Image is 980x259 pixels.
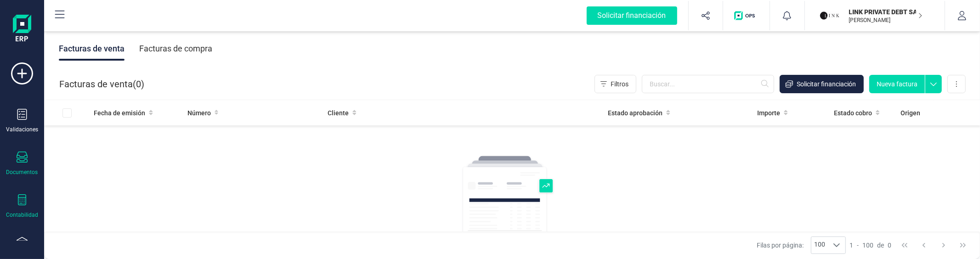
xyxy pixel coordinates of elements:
button: Nueva factura [869,75,925,93]
button: Last Page [954,236,972,254]
p: [PERSON_NAME] [849,17,923,24]
span: Solicitar financiación [797,79,856,89]
div: Facturas de venta [59,37,125,61]
div: Facturas de compra [139,37,212,61]
span: 0 [136,78,141,90]
span: 0 [888,241,891,250]
img: Logo Finanedi [13,15,31,44]
button: LILINK PRIVATE DEBT SA[PERSON_NAME] [816,1,934,30]
img: LI [820,6,840,26]
button: Logo de OPS [729,1,764,30]
div: Contabilidad [6,211,38,219]
span: de [877,241,884,250]
button: Solicitar financiación [576,1,688,30]
span: Filtros [611,79,629,89]
img: Logo de OPS [734,11,759,20]
span: 1 [850,241,853,250]
span: 100 [811,237,828,253]
button: Filtros [595,75,636,93]
div: Documentos [6,169,38,176]
button: Solicitar financiación [780,75,864,93]
div: Validaciones [6,126,38,133]
div: - [850,241,891,250]
span: Estado cobro [834,108,872,118]
div: Filas por página: [757,236,846,254]
input: Buscar... [642,75,774,93]
div: Solicitar financiación [587,6,677,25]
button: Next Page [935,236,952,254]
span: Origen [901,108,921,118]
span: Fecha de emisión [94,108,145,118]
div: Facturas de venta ( ) [59,75,144,93]
span: 100 [862,241,873,250]
span: Estado aprobación [608,108,663,118]
span: Importe [757,108,780,118]
button: First Page [896,236,913,254]
span: Número [187,108,211,118]
button: Previous Page [915,236,933,254]
span: Cliente [328,108,349,118]
p: LINK PRIVATE DEBT SA [849,7,923,17]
